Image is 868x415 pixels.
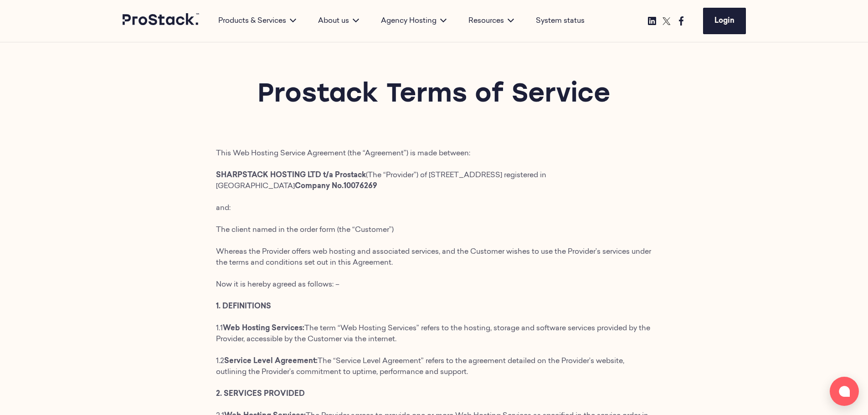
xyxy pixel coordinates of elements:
a: Prostack logo [123,13,200,29]
a: System status [536,15,585,26]
div: Agency Hosting [370,15,457,26]
div: Resources [457,15,525,26]
div: Products & Services [207,15,307,26]
strong: Service Level Agreement: [224,358,318,365]
button: Open chat window [830,377,859,406]
strong: Company No.10076269 [295,183,377,190]
strong: 2. SERVICES PROVIDED [216,390,305,398]
a: Login [703,8,746,34]
strong: Web Hosting Services: [223,325,304,332]
span: Login [714,17,734,25]
div: About us [307,15,370,26]
h1: Prostack Terms of Service [123,79,746,112]
strong: SHARPSTACK HOSTING LTD t/a Prostack [216,172,366,179]
strong: 1. DEFINITIONS [216,303,271,310]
